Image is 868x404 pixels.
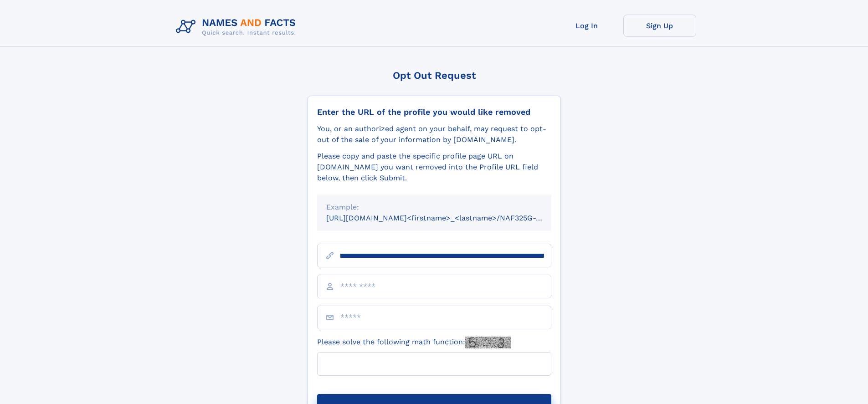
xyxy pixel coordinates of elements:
[308,70,561,81] div: Opt Out Request
[550,15,623,37] a: Log In
[326,214,569,222] small: [URL][DOMAIN_NAME]<firstname>_<lastname>/NAF325G-xxxxxxxx
[326,202,542,213] div: Example:
[317,151,551,184] div: Please copy and paste the specific profile page URL on [DOMAIN_NAME] you want removed into the Pr...
[317,337,511,348] label: Please solve the following math function:
[317,123,551,145] div: You, or an authorized agent on your behalf, may request to opt-out of the sale of your informatio...
[317,107,551,117] div: Enter the URL of the profile you would like removed
[172,15,303,39] img: Logo Names and Facts
[623,15,696,37] a: Sign Up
